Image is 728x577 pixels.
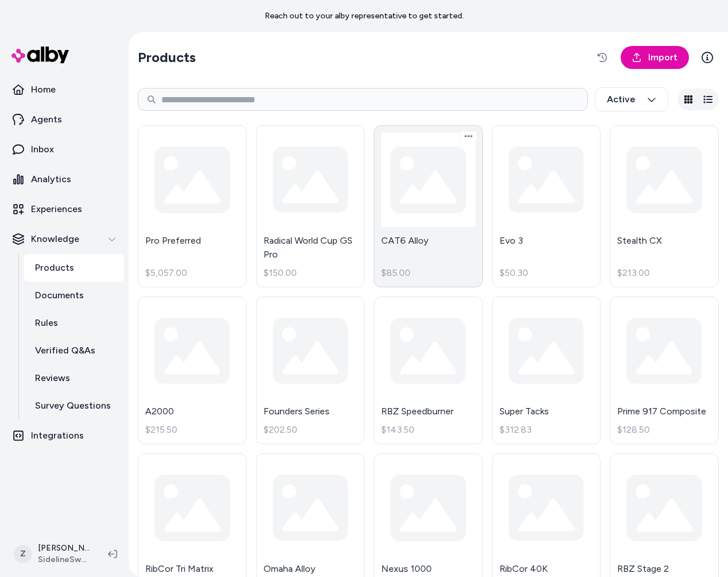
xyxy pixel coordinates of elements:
a: A2000$215.50 [138,297,247,445]
p: [PERSON_NAME] [38,543,90,554]
p: Integrations [31,429,84,443]
a: Rules [24,309,124,337]
a: Evo 3$50.30 [492,125,601,287]
a: Integrations [5,422,124,449]
p: Experiences [31,202,82,216]
button: Knowledge [5,225,124,253]
p: Documents [35,288,84,302]
a: Radical World Cup GS Pro$150.00 [256,125,365,287]
a: RBZ Speedburner$143.50 [374,297,483,445]
img: alby Logo [11,47,69,63]
a: Survey Questions [24,392,124,420]
a: Founders Series$202.50 [256,297,365,445]
p: Inbox [31,143,54,156]
a: Pro Preferred$5,057.00 [138,125,247,287]
span: Import [648,51,677,64]
p: Knowledge [31,232,79,246]
a: Documents [24,282,124,309]
a: Verified Q&As [24,337,124,364]
p: Rules [35,316,58,330]
p: Products [35,261,74,275]
p: Home [31,83,56,97]
button: Z[PERSON_NAME]SidelineSwap [7,536,99,572]
p: Agents [31,113,62,126]
a: Inbox [5,136,124,163]
p: Survey Questions [35,399,111,413]
a: Agents [5,106,124,133]
p: Analytics [31,172,71,186]
span: Z [14,545,32,563]
span: SidelineSwap [38,554,90,566]
p: Verified Q&As [35,344,95,357]
a: Products [24,254,124,282]
h2: Products [138,48,196,67]
a: Experiences [5,195,124,223]
a: Home [5,76,124,103]
p: Reviews [35,371,70,385]
a: Import [621,46,689,69]
a: Reviews [24,364,124,392]
p: Reach out to your alby representative to get started. [265,10,464,22]
a: Stealth CX$213.00 [610,125,719,287]
a: Prime 917 Composite$128.50 [610,297,719,445]
button: Active [595,87,668,111]
a: Super Tacks$312.83 [492,297,601,445]
a: CAT6 Alloy$85.00 [374,125,483,287]
a: Analytics [5,166,124,193]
